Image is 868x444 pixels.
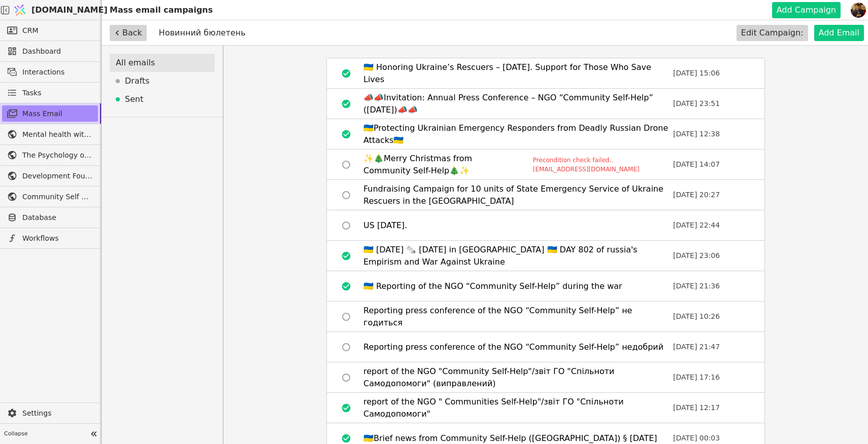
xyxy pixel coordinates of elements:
p: [DATE] 23:06 [673,250,734,261]
a: Dashboard [2,43,98,59]
a: Development Foundation [2,168,98,184]
a: CRM [2,22,98,39]
a: Database [2,209,98,226]
a: The Psychology of War [2,147,98,163]
p: [DATE] 17:16 [673,372,734,383]
a: Workflows [2,230,98,246]
div: Reporting press conference of the NGO “Community Self-Help” не годиться [363,305,669,329]
a: Tasks [2,85,98,101]
div: Fundraising Campaign for 10 units of State Emergency Service of Ukraine Rescuers in the [GEOGRAPH... [363,183,669,207]
span: Development Foundation [22,171,93,181]
p: [DATE] 14:07 [673,159,734,170]
div: report of the NGO " Communities Self-Help"/звіт ГО "Спільноти Самодопомоги" [363,396,669,420]
a: 🇺🇦Protecting Ukrainian Emergency Responders from Deadly Russian Drone Attacks🇺🇦[DATE] 12:38 [327,119,764,150]
a: report of the NGO " Communities Self-Help"/звіт ГО "Спільноти Самодопомоги"[DATE] 12:17 [327,393,764,423]
div: Reporting press conference of the NGO “Community Self-Help” недобрий [363,341,663,353]
button: Add Email [814,25,864,41]
div: US [DATE]. [363,219,407,232]
span: Database [22,212,93,223]
img: Logo [12,1,27,20]
span: [DOMAIN_NAME] [31,4,108,16]
p: [DATE] 22:44 [673,220,734,231]
span: Workflows [22,233,93,244]
p: [DATE] 12:17 [673,402,734,413]
p: Mass email campaigns [110,4,213,16]
a: Mental health without prejudice project [2,126,98,142]
span: Collapse [4,430,87,438]
p: [DATE] 21:36 [673,281,734,291]
a: ✨🎄Merry Christmas from Community Self-Help🎄✨Precondition check failed.. [EMAIL_ADDRESS][DOMAIN_NA... [327,150,764,180]
span: CRM [22,25,39,36]
span: The Psychology of War [22,150,93,161]
a: Reporting press conference of the NGO “Community Self-Help” недобрий[DATE] 21:47 [327,332,764,362]
div: report of the NGO "Community Self-Help"/звіт ГО "Спільноти Самодопомоги" (виправлений) [363,365,669,390]
div: 🇺🇦Protecting Ukrainian Emergency Responders from Deadly Russian Drone Attacks🇺🇦 [363,122,669,146]
a: [DOMAIN_NAME] [10,1,102,20]
a: Interactions [2,64,98,80]
div: ✨🎄Merry Christmas from Community Self-Help🎄✨ [363,153,519,177]
span: Mental health without prejudice project [22,129,93,140]
p: [DATE] 10:26 [673,311,734,322]
div: Precondition check failed.. [EMAIL_ADDRESS][DOMAIN_NAME] [533,156,669,174]
a: Mass Email [2,105,98,122]
span: Community Self Help [22,192,93,202]
a: 🇺🇦 Honoring Ukraine’s Rescuers – [DATE]. Support for Those Who Save Lives[DATE] 15:06 [327,58,764,89]
p: [DATE] 15:06 [673,68,734,79]
p: [DATE] 00:03 [673,433,734,443]
a: Add Email [814,25,868,41]
span: Settings [22,408,93,419]
h1: Новинний бюлетень [159,27,246,39]
span: Dashboard [22,46,93,57]
span: Mass Email [22,108,93,119]
a: report of the NGO "Community Self-Help"/звіт ГО "Спільноти Самодопомоги" (виправлений)[DATE] 17:16 [327,362,764,393]
div: 🇺🇦 Honoring Ukraine’s Rescuers – [DATE]. Support for Those Who Save Lives [363,61,669,86]
a: 🇺🇦 Reporting of the NGO “Community Self-Help” during the war[DATE] 21:36 [327,271,764,302]
a: Reporting press conference of the NGO “Community Self-Help” не годиться[DATE] 10:26 [327,302,764,332]
div: 📣📣Invitation: Annual Press Conference – NGO “Community Self-Help” ([DATE])📣📣 [363,92,669,116]
a: Settings [2,405,98,421]
button: Add Campaign [772,2,841,18]
div: Drafts [110,72,215,90]
p: [DATE] 21:47 [673,342,734,352]
a: Community Self Help [2,189,98,205]
a: 📣📣Invitation: Annual Press Conference – NGO “Community Self-Help” ([DATE])📣📣[DATE] 23:51 [327,89,764,119]
a: Fundraising Campaign for 10 units of State Emergency Service of Ukraine Rescuers in the [GEOGRAPH... [327,180,764,210]
span: Interactions [22,67,93,78]
a: US [DATE].[DATE] 22:44 [327,210,764,241]
a: 🇺🇦 [DATE] 🗞️ [DATE] in [GEOGRAPHIC_DATA] 🇺🇦 DAY 802 of russia's Empirism and War Against Ukraine[... [327,241,764,271]
div: Sent [110,90,215,108]
div: 🇺🇦 Reporting of the NGO “Community Self-Help” during the war [363,280,622,292]
p: [DATE] 23:51 [673,98,734,109]
img: 73cef4174f0444e6e86f60503224d004 [851,3,866,18]
a: Back [102,25,147,41]
button: Back [110,25,147,41]
div: All emails [110,54,215,72]
button: Edit Campaign: [737,25,808,41]
p: [DATE] 20:27 [673,190,734,200]
div: 🇺🇦 [DATE] 🗞️ [DATE] in [GEOGRAPHIC_DATA] 🇺🇦 DAY 802 of russia's Empirism and War Against Ukraine [363,244,669,268]
span: Tasks [22,88,42,98]
p: [DATE] 12:38 [673,129,734,139]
